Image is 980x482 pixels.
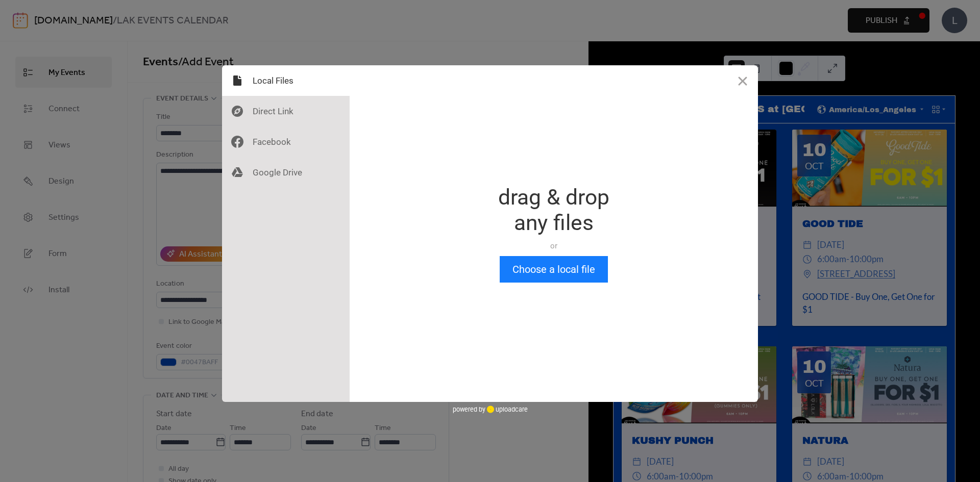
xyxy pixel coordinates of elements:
[222,65,350,96] div: Local Files
[498,185,609,236] div: drag & drop any files
[222,126,350,157] div: Facebook
[222,157,350,188] div: Google Drive
[498,241,609,251] div: or
[727,65,758,96] button: Close
[485,405,528,413] a: uploadcare
[500,256,608,283] button: Choose a local file
[222,96,350,126] div: Direct Link
[453,402,528,417] div: powered by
